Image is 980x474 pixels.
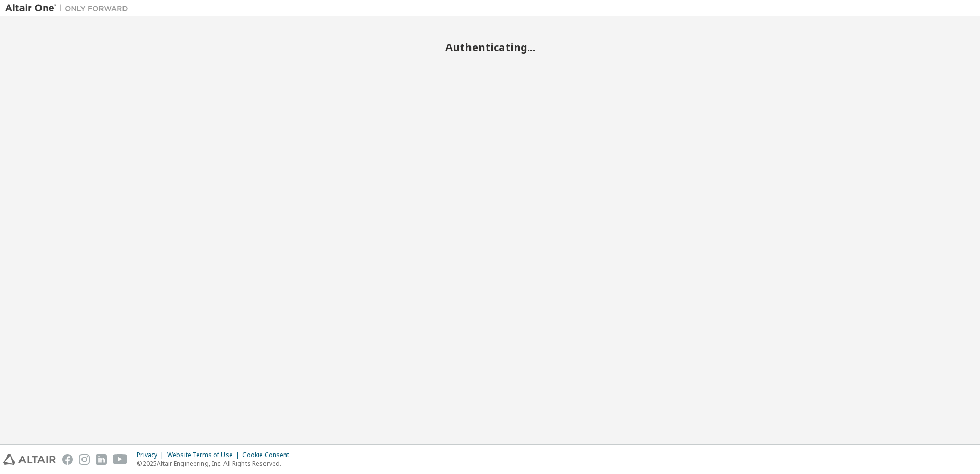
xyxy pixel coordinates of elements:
[62,454,73,465] img: facebook.svg
[3,454,56,465] img: altair_logo.svg
[5,41,975,54] h2: Authenticating...
[242,451,295,459] div: Cookie Consent
[167,451,242,459] div: Website Terms of Use
[137,459,295,468] p: © 2025 Altair Engineering, Inc. All Rights Reserved.
[113,454,128,465] img: youtube.svg
[5,3,133,13] img: Altair One
[96,454,107,465] img: linkedin.svg
[137,451,167,459] div: Privacy
[79,454,90,465] img: instagram.svg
